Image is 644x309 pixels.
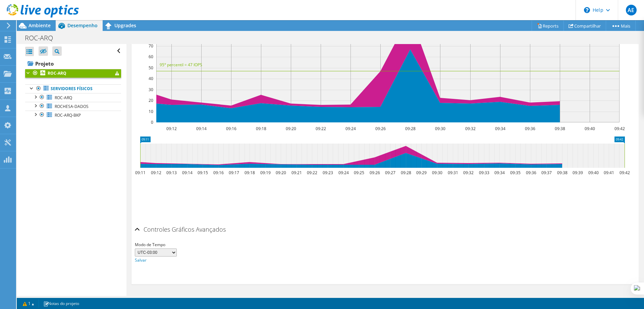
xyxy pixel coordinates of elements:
[338,170,349,176] text: 09:24
[149,65,153,71] text: 50
[606,21,636,31] a: Mais
[149,109,153,114] text: 10
[416,170,427,176] text: 09:29
[226,126,236,131] text: 09:16
[196,126,207,131] text: 09:14
[291,170,302,176] text: 09:21
[198,170,208,176] text: 09:15
[345,126,356,131] text: 09:24
[614,126,625,131] text: 09:42
[114,22,136,29] span: Upgrades
[25,58,121,69] a: Projeto
[149,76,153,81] text: 40
[135,242,165,247] span: Modo de Tempo
[260,170,271,176] text: 09:19
[55,95,72,101] span: ROC-ARQ
[25,102,121,111] a: ROCHESA-DADOS
[401,170,411,176] text: 09:28
[479,170,489,176] text: 09:33
[432,170,442,176] text: 09:30
[465,126,476,131] text: 09:32
[245,170,255,176] text: 09:18
[276,170,286,176] text: 09:20
[55,112,81,118] span: ROC-ARQ-BKP
[354,170,364,176] text: 09:25
[229,170,239,176] text: 09:17
[620,170,630,176] text: 09:42
[149,98,153,103] text: 20
[573,170,583,176] text: 09:39
[323,170,333,176] text: 09:23
[588,170,599,176] text: 09:40
[541,170,552,176] text: 09:37
[626,5,637,15] span: AE
[67,22,98,29] span: Desempenho
[495,126,505,131] text: 09:34
[448,170,458,176] text: 09:31
[563,21,606,31] a: Compartilhar
[166,126,177,131] text: 09:12
[385,170,395,176] text: 09:27
[494,170,505,176] text: 09:34
[405,126,416,131] text: 09:28
[256,126,266,131] text: 09:18
[48,70,66,76] b: ROC-ARQ
[135,170,146,176] text: 09:11
[55,104,89,109] span: ROCHESA-DADOS
[585,126,595,131] text: 09:40
[526,170,536,176] text: 09:36
[25,93,121,102] a: ROC-ARQ
[22,34,63,42] h1: ROC-ARQ
[160,62,202,68] text: 95° percentil = 47 IOPS
[557,170,568,176] text: 09:38
[435,126,445,131] text: 09:30
[307,170,317,176] text: 09:22
[463,170,474,176] text: 09:32
[316,126,326,131] text: 09:22
[149,87,153,92] text: 30
[25,84,121,93] a: Servidores físicos
[18,299,39,308] a: 1
[166,170,177,176] text: 09:13
[182,170,193,176] text: 09:14
[149,54,153,60] text: 60
[135,223,226,236] h2: Controles Gráficos Avançados
[25,111,121,119] a: ROC-ARQ-BKP
[370,170,380,176] text: 09:26
[510,170,521,176] text: 09:35
[584,7,590,13] svg: \n
[532,21,564,31] a: Reports
[39,299,84,308] a: Notas do projeto
[135,257,147,263] a: Salvar
[25,69,121,78] a: ROC-ARQ
[151,119,153,125] text: 0
[525,126,535,131] text: 09:36
[29,22,51,29] span: Ambiente
[375,126,386,131] text: 09:26
[286,126,296,131] text: 09:20
[604,170,614,176] text: 09:41
[151,170,161,176] text: 09:12
[149,43,153,49] text: 70
[213,170,224,176] text: 09:16
[555,126,565,131] text: 09:38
